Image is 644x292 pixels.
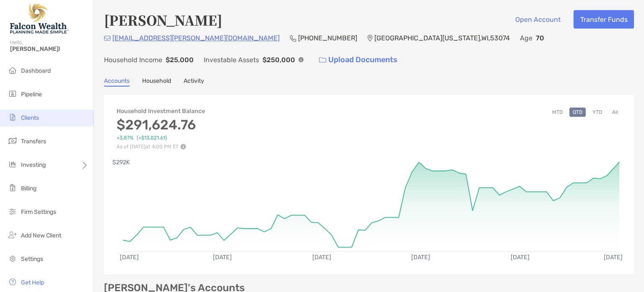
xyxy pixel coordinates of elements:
[589,108,605,117] button: YTD
[8,65,18,75] img: dashboard icon
[411,254,430,261] text: [DATE]
[8,230,18,240] img: add_new_client icon
[180,144,186,150] img: Performance Info
[21,114,39,121] span: Clients
[184,77,204,87] a: Activity
[8,277,18,287] img: get-help icon
[8,89,18,99] img: pipeline icon
[21,161,46,168] span: Investing
[10,3,69,34] img: Falcon Wealth Planning Logo
[8,112,18,122] img: clients icon
[117,135,133,141] span: +3.87%
[8,183,18,193] img: billing icon
[137,135,167,141] span: ( +$13,021.61 )
[290,35,296,42] img: Phone Icon
[319,57,326,63] img: button icon
[112,33,280,43] p: [EMAIL_ADDRESS][PERSON_NAME][DOMAIN_NAME]
[574,10,634,29] button: Transfer Funds
[509,10,567,29] button: Open Account
[8,206,18,216] img: firm-settings icon
[511,254,530,261] text: [DATE]
[569,108,586,117] button: QTD
[21,91,42,98] span: Pipeline
[10,45,88,53] span: [PERSON_NAME]!
[117,108,205,115] h4: Household Investment Balance
[142,77,171,87] a: Household
[262,55,295,65] p: $250,000
[21,255,43,263] span: Settings
[21,232,61,239] span: Add New Client
[374,33,510,43] p: [GEOGRAPHIC_DATA][US_STATE] , WI , 53074
[104,36,111,41] img: Email Icon
[21,67,51,74] span: Dashboard
[536,33,544,43] p: 70
[204,55,259,65] p: Investable Assets
[549,108,566,117] button: MTD
[520,33,532,43] p: Age
[8,136,18,146] img: transfers icon
[21,138,46,145] span: Transfers
[21,279,44,286] span: Get Help
[104,10,222,29] h4: [PERSON_NAME]
[104,77,130,87] a: Accounts
[367,35,373,42] img: Location Icon
[21,208,56,216] span: Firm Settings
[104,55,162,65] p: Household Income
[120,254,139,261] text: [DATE]
[166,55,194,65] p: $25,000
[314,51,403,69] a: Upload Documents
[8,253,18,263] img: settings icon
[8,159,18,169] img: investing icon
[609,108,621,117] button: All
[312,254,331,261] text: [DATE]
[117,117,205,133] h3: $291,624.76
[604,254,623,261] text: [DATE]
[21,185,36,192] span: Billing
[298,33,357,43] p: [PHONE_NUMBER]
[213,254,232,261] text: [DATE]
[112,159,130,166] text: $292K
[117,144,205,150] p: As of [DATE] at 4:00 PM ET
[299,57,304,62] img: Info Icon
